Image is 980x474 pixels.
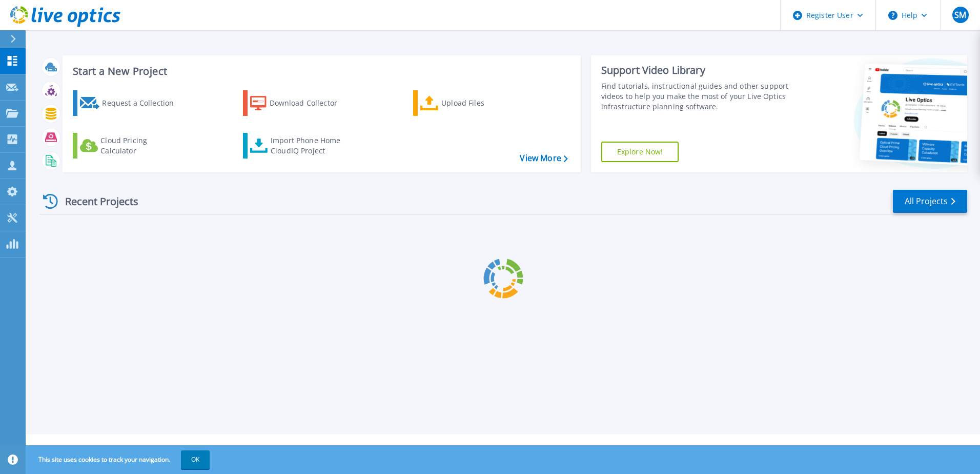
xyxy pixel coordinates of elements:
div: Cloud Pricing Calculator [100,135,182,156]
a: View More [520,153,567,163]
a: Download Collector [243,90,357,116]
a: Request a Collection [73,90,187,116]
div: Upload Files [441,93,523,113]
span: This site uses cookies to track your navigation. [28,450,210,469]
span: SM [954,11,966,19]
div: Import Phone Home CloudIQ Project [271,135,351,156]
div: Find tutorials, instructional guides and other support videos to help you make the most of your L... [601,81,793,112]
div: Download Collector [270,93,352,113]
div: Request a Collection [102,93,184,113]
a: All Projects [893,190,967,213]
a: Cloud Pricing Calculator [73,133,187,159]
button: OK [181,450,210,469]
a: Explore Now! [601,142,679,162]
div: Recent Projects [39,189,152,214]
h3: Start a New Project [73,66,567,77]
div: Support Video Library [601,64,793,77]
a: Upload Files [413,90,527,116]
